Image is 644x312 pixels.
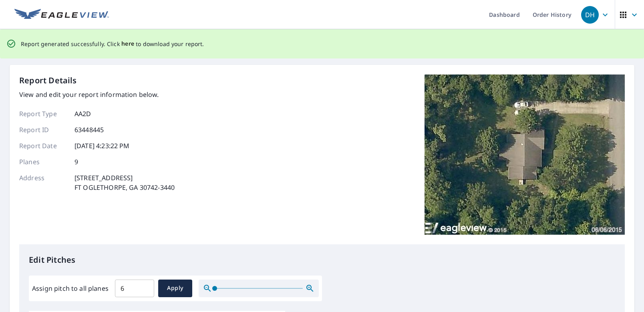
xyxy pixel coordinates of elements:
[74,141,130,151] p: [DATE] 4:23:22 PM
[29,254,615,266] p: Edit Pitches
[74,109,91,119] p: AA2D
[74,125,104,135] p: 63448445
[14,9,109,21] img: EV Logo
[19,141,67,151] p: Report Date
[158,280,192,297] button: Apply
[19,125,67,135] p: Report ID
[165,283,186,293] span: Apply
[32,284,109,293] label: Assign pitch to all planes
[19,90,175,99] p: View and edit your report information below.
[74,157,78,167] p: 9
[21,39,204,49] p: Report generated successfully. Click to download your report.
[19,157,67,167] p: Planes
[19,173,67,192] p: Address
[74,173,175,192] p: [STREET_ADDRESS] FT OGLETHORPE, GA 30742-3440
[581,6,599,24] div: DH
[425,74,625,235] img: Top image
[19,74,77,87] p: Report Details
[121,39,135,49] button: here
[115,277,154,300] input: 00.0
[19,109,67,119] p: Report Type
